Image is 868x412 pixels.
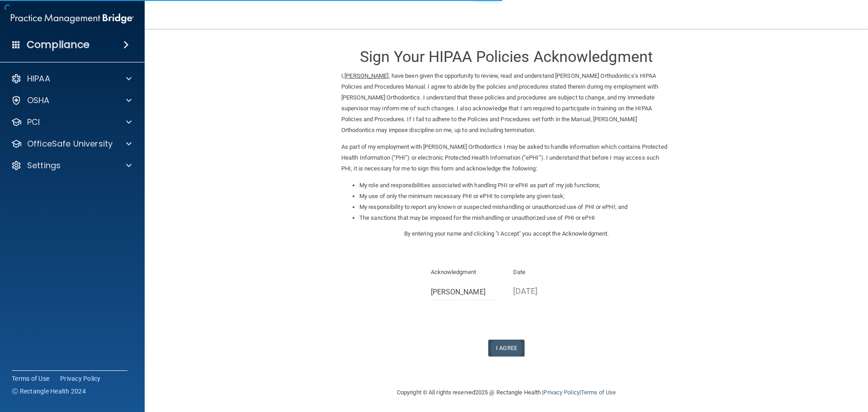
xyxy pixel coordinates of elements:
h4: Compliance [27,38,90,51]
span: Ⓒ Rectangle Health 2024 [12,387,86,396]
div: Copyright © All rights reserved 2025 @ Rectangle Health | | [341,378,671,407]
img: PMB logo [11,9,134,28]
a: Privacy Policy [60,374,101,383]
p: OSHA [27,95,50,106]
li: The sanctions that may be imposed for the mishandling or unauthorized use of PHI or ePHI [359,213,671,223]
li: My use of only the minimum necessary PHI or ePHI to complete any given task; [359,191,671,202]
li: My responsibility to report any known or suspected mishandling or unauthorized use of PHI or ePHI... [359,202,671,213]
a: OSHA [11,95,132,106]
a: Terms of Use [581,389,616,396]
button: I Agree [488,340,524,356]
p: [DATE] [513,284,582,298]
a: HIPAA [11,73,132,84]
li: My role and responsibilities associated with handling PHI or ePHI as part of my job functions; [359,180,671,191]
p: By entering your name and clicking "I Accept" you accept the Acknowledgment. [341,228,671,239]
p: PCI [27,117,40,128]
a: Settings [11,160,132,171]
input: Full Name [431,284,500,300]
p: Date [513,267,582,278]
ins: [PERSON_NAME] [344,72,388,79]
a: Privacy Policy [543,389,579,396]
p: HIPAA [27,73,50,84]
a: PCI [11,117,132,128]
a: Terms of Use [12,374,49,383]
p: Acknowledgment [431,267,500,278]
p: As part of my employment with [PERSON_NAME] Orthodontics I may be asked to handle information whi... [341,142,671,174]
p: I, , have been given the opportunity to review, read and understand [PERSON_NAME] Orthodontics’s ... [341,71,671,136]
p: Settings [27,160,61,171]
a: OfficeSafe University [11,138,132,149]
p: OfficeSafe University [27,138,113,149]
h3: Sign Your HIPAA Policies Acknowledgment [341,48,671,65]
